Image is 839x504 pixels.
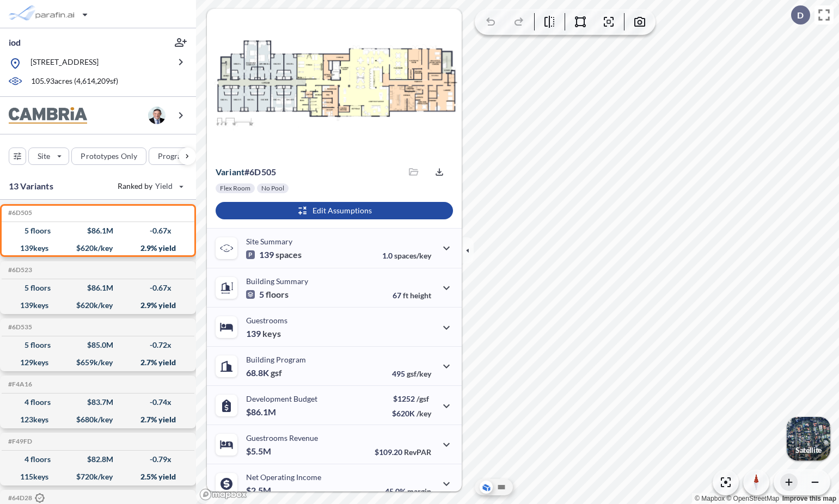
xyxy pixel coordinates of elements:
[246,472,321,482] p: Net Operating Income
[795,446,822,454] p: Satellite
[313,205,372,216] p: Edit Assumptions
[9,107,87,124] img: BrandImage
[220,184,250,193] p: Flex Room
[782,495,836,502] a: Improve this map
[246,394,317,403] p: Development Budget
[6,266,32,274] h5: Click to copy the code
[787,417,830,460] button: Switcher ImageSatellite
[6,323,32,331] h5: Click to copy the code
[38,151,50,162] p: Site
[6,494,45,503] h5: Click to copy the code
[407,487,431,496] span: margin
[275,249,302,260] span: spaces
[246,328,281,339] p: 139
[261,184,284,193] p: No Pool
[28,147,69,165] button: Site
[246,407,278,417] p: $86.1M
[9,36,21,48] p: iod
[155,181,173,192] span: Yield
[403,291,408,300] span: ft
[31,76,118,88] p: 105.93 acres ( 4,614,209 sf)
[480,481,493,494] button: Aerial View
[246,355,306,364] p: Building Program
[246,289,289,300] p: 5
[695,495,725,502] a: Mapbox
[216,167,276,177] p: # 6d505
[382,251,431,260] p: 1.0
[417,394,429,403] span: /gsf
[407,369,431,378] span: gsf/key
[271,367,282,378] span: gsf
[246,249,302,260] p: 139
[404,447,431,457] span: RevPAR
[797,10,804,20] p: D
[6,438,32,445] h5: Click to copy the code
[392,409,431,418] p: $620K
[410,291,431,300] span: height
[158,151,188,162] p: Program
[246,316,287,325] p: Guestrooms
[246,433,318,442] p: Guestrooms Revenue
[148,107,166,124] img: user logo
[6,380,32,388] h5: Click to copy the code
[375,447,431,457] p: $109.20
[392,394,431,403] p: $1252
[246,446,273,457] p: $5.5M
[266,289,289,300] span: floors
[392,369,431,378] p: 495
[199,488,247,501] a: Mapbox homepage
[71,147,146,165] button: Prototypes Only
[417,409,431,418] span: /key
[246,237,292,246] p: Site Summary
[246,367,282,378] p: 68.8K
[246,276,308,286] p: Building Summary
[9,180,53,193] p: 13 Variants
[81,151,137,162] p: Prototypes Only
[216,167,244,177] span: Variant
[385,487,431,496] p: 45.0%
[394,251,431,260] span: spaces/key
[787,417,830,460] img: Switcher Image
[216,202,453,219] button: Edit Assumptions
[393,291,431,300] p: 67
[495,481,508,494] button: Site Plan
[726,495,779,502] a: OpenStreetMap
[149,147,207,165] button: Program
[6,209,32,217] h5: Click to copy the code
[246,485,273,496] p: $2.5M
[262,328,281,339] span: keys
[30,57,99,70] p: [STREET_ADDRESS]
[109,177,191,195] button: Ranked by Yield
